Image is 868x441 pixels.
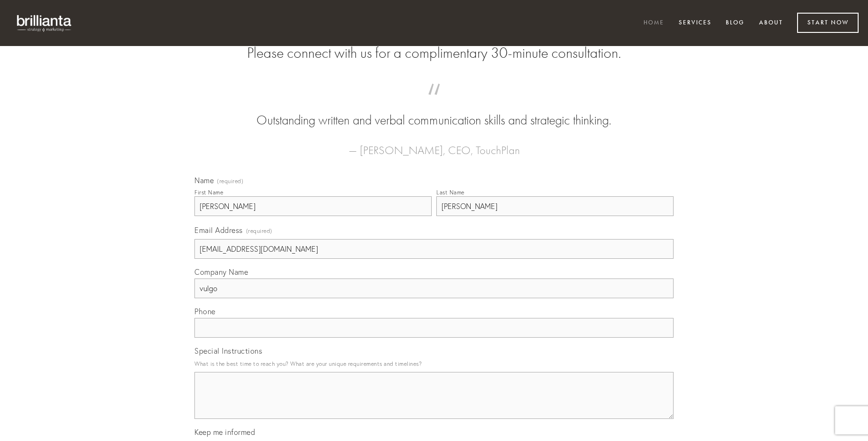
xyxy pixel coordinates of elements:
[194,176,214,185] span: Name
[194,189,223,196] div: First Name
[194,346,262,356] span: Special Instructions
[209,93,659,111] span: “
[194,427,255,437] span: Keep me informed
[209,93,659,130] blockquote: Outstanding written and verbal communication skills and strategic thinking.
[753,15,789,31] a: About
[637,15,670,31] a: Home
[194,44,674,62] h2: Please connect with us for a complimentary 30-minute consultation.
[9,9,80,37] img: brillianta - research, strategy, marketing
[194,357,674,370] p: What is the best time to reach you? What are your unique requirements and timelines?
[246,224,272,237] span: (required)
[194,307,216,316] span: Phone
[720,15,751,31] a: Blog
[209,130,659,160] figcaption: — [PERSON_NAME], CEO, TouchPlan
[436,189,465,196] div: Last Name
[673,15,718,31] a: Services
[217,178,243,184] span: (required)
[194,225,243,235] span: Email Address
[194,267,248,277] span: Company Name
[797,13,859,33] a: Start Now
